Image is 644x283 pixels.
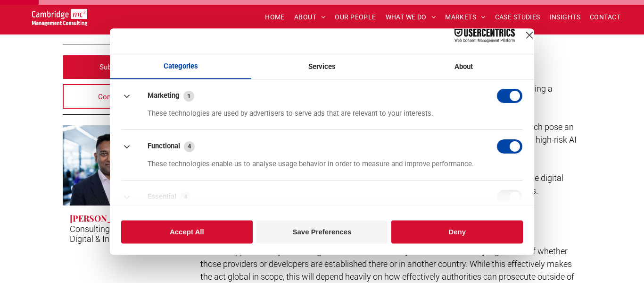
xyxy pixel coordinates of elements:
a: Rachi Weerasinghe [63,125,157,206]
img: Go to Homepage [32,9,87,26]
a: WHAT WE DO [381,10,441,25]
a: OUR PEOPLE [330,10,380,25]
a: HOME [260,10,289,25]
h3: [PERSON_NAME] [70,213,140,224]
a: CONTACT [585,10,625,25]
a: ABOUT [289,10,330,25]
a: INSIGHTS [545,10,585,25]
a: CASE STUDIES [490,10,545,25]
span: Contact us [98,85,132,109]
p: Consulting Director - Digital & Innovation [70,224,149,244]
a: Your Business Transformed | Cambridge Management Consulting [32,10,87,20]
a: Contact us [63,84,167,109]
a: Subscribe [63,55,167,79]
span: Subscribe [99,55,131,79]
a: MARKETS [440,10,490,25]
